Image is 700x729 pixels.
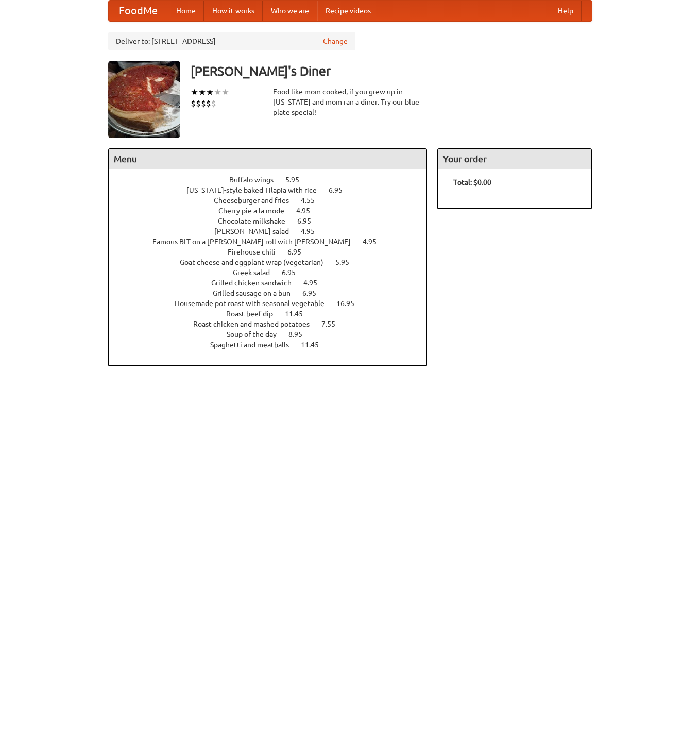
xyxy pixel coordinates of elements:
[204,1,263,21] a: How it works
[227,330,287,338] span: Soup of the day
[191,61,592,81] h3: [PERSON_NAME]'s Diner
[287,248,312,256] span: 6.95
[214,196,299,205] span: Cheeseburger and fries
[213,289,335,297] a: Grilled sausage on a bun 6.95
[226,310,322,318] a: Roast beef dip 11.45
[335,258,360,266] span: 5.95
[186,186,327,194] span: [US_STATE]-style baked Tilapia with rice
[301,227,325,235] span: 4.95
[198,87,206,98] li: ★
[210,341,299,349] span: Spaghetti and meatballs
[285,176,310,184] span: 5.95
[297,217,321,225] span: 6.95
[301,341,329,349] span: 11.45
[336,299,365,308] span: 16.95
[206,98,211,109] li: $
[152,238,396,246] a: Famous BLT on a [PERSON_NAME] roll with [PERSON_NAME] 4.95
[226,310,283,318] span: Roast beef dip
[206,87,214,98] li: ★
[221,87,229,98] li: ★
[211,279,336,287] a: Grilled chicken sandwich 4.95
[109,149,427,169] h4: Menu
[218,217,330,225] a: Chocolate milkshake 6.95
[303,279,328,287] span: 4.95
[363,238,387,246] span: 4.95
[233,268,315,277] a: Greek salad 6.95
[214,196,334,205] a: Cheeseburger and fries 4.55
[229,176,318,184] a: Buffalo wings 5.95
[180,258,334,266] span: Goat cheese and eggplant wrap (vegetarian)
[109,1,168,21] a: FoodMe
[175,299,373,308] a: Housemade pot roast with seasonal vegetable 16.95
[211,279,302,287] span: Grilled chicken sandwich
[329,186,353,194] span: 6.95
[152,238,361,246] span: Famous BLT on a [PERSON_NAME] roll with [PERSON_NAME]
[210,341,338,349] a: Spaghetti and meatballs 11.45
[273,87,428,117] div: Food like mom cooked, if you grew up in [US_STATE] and mom ran a diner. Try our blue plate special!
[218,207,329,215] a: Cherry pie a la mode 4.95
[218,217,296,225] span: Chocolate milkshake
[296,207,320,215] span: 4.95
[317,1,379,21] a: Recipe videos
[193,320,354,328] a: Roast chicken and mashed potatoes 7.55
[228,248,286,256] span: Firehouse chili
[321,320,346,328] span: 7.55
[108,32,355,50] div: Deliver to: [STREET_ADDRESS]
[211,98,216,109] li: $
[214,87,221,98] li: ★
[438,149,591,169] h4: Your order
[180,258,368,266] a: Goat cheese and eggplant wrap (vegetarian) 5.95
[282,268,306,277] span: 6.95
[453,178,491,187] b: Total: $0.00
[323,36,348,46] a: Change
[550,1,582,21] a: Help
[285,310,313,318] span: 11.45
[175,299,335,308] span: Housemade pot roast with seasonal vegetable
[218,207,295,215] span: Cherry pie a la mode
[214,227,299,235] span: [PERSON_NAME] salad
[228,248,320,256] a: Firehouse chili 6.95
[263,1,317,21] a: Who we are
[302,289,327,297] span: 6.95
[214,227,334,235] a: [PERSON_NAME] salad 4.95
[301,196,325,205] span: 4.55
[229,176,284,184] span: Buffalo wings
[213,289,301,297] span: Grilled sausage on a bun
[108,61,180,138] img: angular.jpg
[168,1,204,21] a: Home
[201,98,206,109] li: $
[186,186,362,194] a: [US_STATE]-style baked Tilapia with rice 6.95
[196,98,201,109] li: $
[288,330,313,338] span: 8.95
[191,87,198,98] li: ★
[233,268,280,277] span: Greek salad
[227,330,321,338] a: Soup of the day 8.95
[193,320,320,328] span: Roast chicken and mashed potatoes
[191,98,196,109] li: $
